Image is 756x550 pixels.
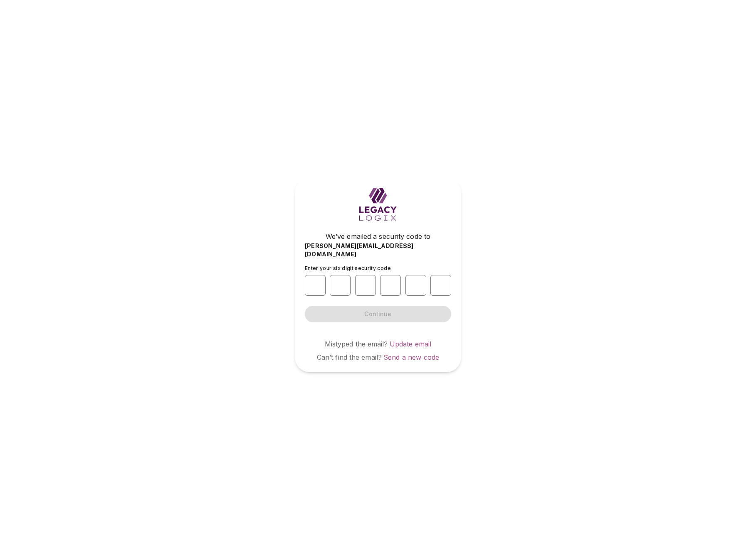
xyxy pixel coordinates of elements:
[325,340,388,348] span: Mistyped the email?
[305,265,391,271] span: Enter your six digit security code
[305,242,451,258] span: [PERSON_NAME][EMAIL_ADDRESS][DOMAIN_NAME]
[317,353,382,361] span: Can’t find the email?
[390,340,432,348] a: Update email
[383,353,439,361] a: Send a new code
[326,231,430,241] span: We’ve emailed a security code to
